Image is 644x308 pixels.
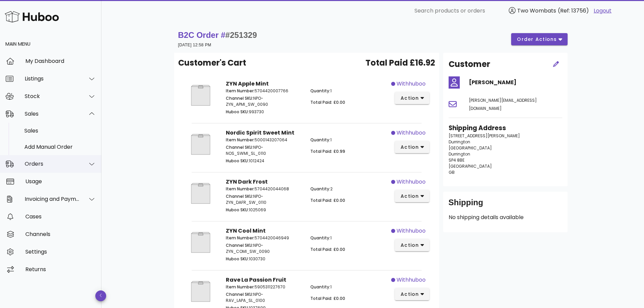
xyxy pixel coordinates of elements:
[310,137,387,143] p: 1
[226,291,253,297] span: Channel SKU:
[469,97,537,111] span: [PERSON_NAME][EMAIL_ADDRESS][DOMAIN_NAME]
[226,284,255,290] span: Item Number:
[25,196,80,202] div: Invoicing and Payments
[226,88,303,94] p: 5704420007766
[310,88,330,94] span: Quantity:
[25,266,96,273] div: Returns
[395,92,430,104] button: action
[226,186,303,192] p: 5704420044068
[226,129,294,137] strong: Nordic Spirit Sweet Mint
[449,139,470,145] span: Durrington
[25,111,80,117] div: Sales
[395,288,430,300] button: action
[226,207,303,213] p: 1025069
[558,7,589,15] span: (Ref: 13756)
[226,80,269,88] strong: ZYN Apple Mint
[310,235,330,241] span: Quantity:
[400,144,419,151] span: action
[24,127,96,134] div: Sales
[400,242,419,249] span: action
[178,30,257,40] strong: B2C Order #
[226,276,286,284] strong: Rave La Passion Fruit
[184,129,218,160] img: Product Image
[310,284,387,290] p: 1
[449,163,492,169] span: [GEOGRAPHIC_DATA]
[226,256,249,262] span: Huboo SKU:
[310,246,345,252] span: Total Paid: £0.00
[226,284,303,290] p: 5905311227670
[184,276,218,307] img: Product Image
[25,93,80,99] div: Stock
[449,197,562,213] div: Shipping
[226,95,253,101] span: Channel SKU:
[449,213,562,221] p: No shipping details available
[178,43,211,47] small: [DATE] 12:58 PM
[178,57,246,69] span: Customer's Cart
[395,141,430,153] button: action
[400,193,419,200] span: action
[226,137,303,143] p: 5000143207064
[365,57,435,69] span: Total Paid £16.92
[226,178,268,186] strong: ZYN Dark Frost
[397,80,426,88] span: withhuboo
[226,95,303,108] p: NPO-ZYN_APMI_SW_0090
[397,227,426,235] span: withhuboo
[25,58,96,64] div: My Dashboard
[226,88,255,94] span: Item Number:
[25,231,96,237] div: Channels
[226,109,303,115] p: 993730
[449,145,492,151] span: [GEOGRAPHIC_DATA]
[469,78,562,87] h4: [PERSON_NAME]
[25,248,96,255] div: Settings
[226,235,303,241] p: 5704420046949
[226,158,249,164] span: Huboo SKU:
[184,178,218,209] img: Product Image
[449,123,562,133] h3: Shipping Address
[226,186,255,192] span: Item Number:
[226,158,303,164] p: 1012424
[226,137,255,143] span: Item Number:
[310,99,345,105] span: Total Paid: £0.00
[225,30,257,40] span: #251329
[226,144,253,150] span: Channel SKU:
[449,157,464,163] span: SP4 8BE
[310,284,330,290] span: Quantity:
[395,190,430,202] button: action
[310,197,345,203] span: Total Paid: £0.00
[449,133,520,139] span: [STREET_ADDRESS][PERSON_NAME]
[449,169,455,175] span: GB
[226,256,303,262] p: 1030730
[25,178,96,185] div: Usage
[511,33,567,45] button: order actions
[310,186,387,192] p: 2
[400,291,419,298] span: action
[184,227,218,258] img: Product Image
[594,7,612,15] a: Logout
[25,161,80,167] div: Orders
[226,144,303,157] p: NPO-NOS_SWMI_SL_0110
[310,186,330,192] span: Quantity:
[184,80,218,111] img: Product Image
[449,151,470,157] span: Durrington
[395,239,430,251] button: action
[449,58,490,70] h2: Customer
[226,193,253,199] span: Channel SKU:
[517,36,557,43] span: order actions
[310,88,387,94] p: 1
[397,129,426,137] span: withhuboo
[226,227,266,235] strong: ZYN Cool Mint
[25,75,80,82] div: Listings
[5,9,59,24] img: Huboo Logo
[226,109,249,115] span: Huboo SKU:
[400,95,419,102] span: action
[310,295,345,301] span: Total Paid: £0.00
[226,291,303,304] p: NPO-RAV_LAPA_SL_0100
[310,137,330,143] span: Quantity:
[397,276,426,284] span: withhuboo
[226,193,303,206] p: NPO-ZYN_DAFR_SW_0110
[397,178,426,186] span: withhuboo
[310,148,345,154] span: Total Paid: £0.99
[226,242,303,255] p: NPO-ZYN_COMI_SW_0090
[226,207,249,213] span: Huboo SKU:
[24,144,96,150] div: Add Manual Order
